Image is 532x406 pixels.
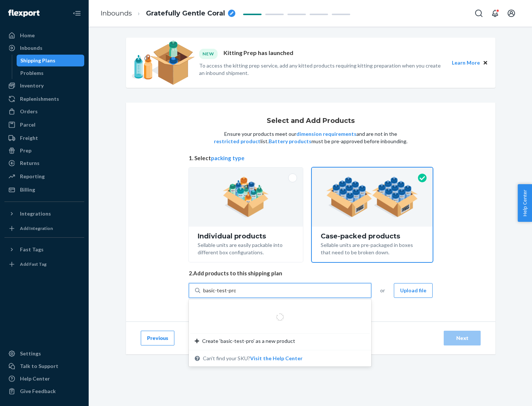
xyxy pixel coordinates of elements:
[4,360,84,372] a: Talk to Support
[20,261,47,267] div: Add Fast Tag
[321,233,424,240] div: Case-packed products
[223,177,269,217] img: individual-pack.facf35554cb0f1810c75b2bd6df2d64e.png
[481,59,490,67] button: Close
[20,95,59,103] div: Replenishments
[213,130,408,145] p: Ensure your products meet our and are not in the list. must be pre-approved before inbounding.
[146,9,225,18] span: Gratefully Gentle Coral
[17,67,85,79] a: Problems
[380,287,385,294] span: or
[4,385,84,397] button: Give Feedback
[20,147,31,154] div: Prep
[4,145,84,156] a: Prep
[20,225,53,231] div: Add Integration
[8,10,40,17] img: Flexport logo
[4,348,84,359] a: Settings
[4,223,84,234] a: Add Integration
[4,208,84,220] button: Integrations
[20,350,41,357] div: Settings
[20,121,35,128] div: Parcel
[4,171,84,182] a: Reporting
[198,233,294,240] div: Individual products
[20,375,50,382] div: Help Center
[4,106,84,117] a: Orders
[69,6,84,21] button: Close Navigation
[326,177,418,217] img: case-pack.59cecea509d18c883b923b81aeac6d0b.png
[444,331,481,345] button: Next
[20,186,35,193] div: Billing
[224,49,293,59] p: Kitting Prep has launched
[267,117,355,125] h1: Select and Add Products
[452,59,480,67] button: Learn More
[4,157,84,169] a: Returns
[269,138,311,145] button: Battery products
[4,184,84,196] a: Billing
[189,269,433,277] span: 2. Add products to this shipping plan
[450,334,474,342] div: Next
[20,134,38,142] div: Freight
[321,240,424,256] div: Sellable units are pre-packaged in boxes that need to be broken down.
[198,240,294,256] div: Sellable units are easily packable into different box configurations.
[4,93,84,105] a: Replenishments
[394,283,433,298] button: Upload file
[203,355,303,362] span: Can't find your SKU?
[202,337,295,345] span: Create ‘basic-test-pro’ as a new product
[20,108,38,115] div: Orders
[199,49,218,59] div: NEW
[141,331,174,345] button: Previous
[20,362,58,370] div: Talk to Support
[4,119,84,131] a: Parcel
[20,32,35,39] div: Home
[4,244,84,255] button: Fast Tags
[20,388,56,395] div: Give Feedback
[20,82,44,89] div: Inventory
[504,6,519,21] button: Open account menu
[211,154,245,162] button: packing type
[4,258,84,270] a: Add Fast Tag
[20,210,51,217] div: Integrations
[4,373,84,385] a: Help Center
[203,287,236,294] input: Create ‘basic-test-pro’ as a new productCan't find your SKU?Visit the Help Center
[20,173,45,180] div: Reporting
[4,42,84,54] a: Inbounds
[17,55,85,66] a: Shipping Plans
[20,57,55,64] div: Shipping Plans
[199,62,445,77] p: To access the kitting prep service, add any kitted products requiring kitting preparation when yo...
[214,138,260,145] button: restricted product
[4,30,84,41] a: Home
[4,132,84,144] a: Freight
[20,159,40,167] div: Returns
[20,69,44,77] div: Problems
[471,6,486,21] button: Open Search Box
[518,184,532,222] button: Help Center
[4,80,84,92] a: Inventory
[296,130,357,138] button: dimension requirements
[20,44,42,52] div: Inbounds
[250,355,303,362] button: Create ‘basic-test-pro’ as a new productCan't find your SKU?
[189,154,433,162] span: 1. Select
[95,3,241,24] ol: breadcrumbs
[488,6,502,21] button: Open notifications
[100,9,132,17] a: Inbounds
[20,246,44,253] div: Fast Tags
